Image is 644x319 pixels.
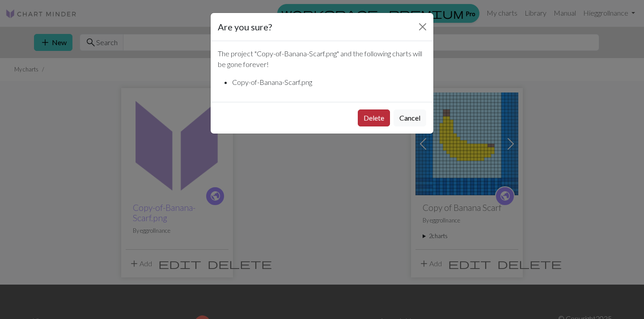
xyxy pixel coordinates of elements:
button: Cancel [394,109,426,126]
button: Delete [358,109,390,126]
p: The project " Copy-of-Banana-Scarf.png " and the following charts will be gone forever! [218,48,426,70]
h5: Are you sure? [218,20,272,34]
button: Close [415,20,430,34]
li: Copy-of-Banana-Scarf.png [232,77,426,88]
